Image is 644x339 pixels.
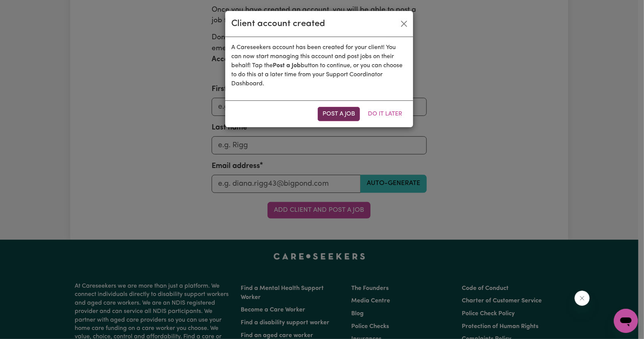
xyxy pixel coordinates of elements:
iframe: Button to launch messaging window [614,309,638,333]
b: Post a Job [273,63,301,69]
button: Close [398,18,410,30]
span: Need any help? [5,5,46,11]
span: A Careseekers account has been created for your client! You can now start managing this account a... [231,45,403,87]
div: Client account created [231,17,325,31]
iframe: Close message [575,291,590,306]
button: Post a Job [318,107,360,121]
button: Do it later [363,107,407,121]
